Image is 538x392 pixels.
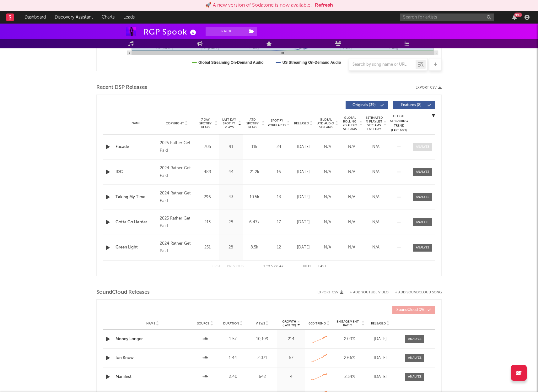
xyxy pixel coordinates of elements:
[206,27,245,36] button: Track
[221,194,241,200] div: 43
[317,219,338,226] div: N/A
[282,324,296,327] p: (Last 7d)
[119,11,139,24] a: Leads
[221,374,245,380] div: 2:40
[293,169,314,175] div: [DATE]
[335,355,364,361] div: 2.66 %
[116,374,190,380] a: Manifest
[293,244,314,251] div: [DATE]
[221,219,241,226] div: 28
[341,144,362,150] div: N/A
[390,114,408,133] div: Global Streaming Trend (Last 60D)
[335,320,361,327] span: Engagement Ratio
[221,118,237,129] span: Last Day Spotify Plays
[197,322,209,325] span: Source
[221,336,245,342] div: 1:57
[365,144,386,150] div: N/A
[368,355,393,361] div: [DATE]
[365,116,383,131] span: Estimated % Playlist Streams Last Day
[116,244,157,251] a: Green Light
[116,169,157,175] a: IDC
[244,219,265,226] div: 6.47k
[197,169,218,175] div: 489
[371,322,386,325] span: Released
[143,27,198,37] div: RGP Spook
[227,265,244,268] button: Previous
[396,308,418,312] span: SoundCloud
[268,244,290,251] div: 12
[256,263,291,270] div: 1 5 47
[221,169,241,175] div: 44
[97,11,119,24] a: Charts
[341,244,362,251] div: N/A
[365,169,386,175] div: N/A
[223,322,239,325] span: Duration
[279,374,304,380] div: 4
[197,219,218,226] div: 213
[315,2,333,9] button: Refresh
[349,62,416,67] input: Search by song name or URL
[244,169,265,175] div: 21.2k
[221,244,241,251] div: 28
[335,336,364,342] div: 2.09 %
[395,291,442,294] button: + Add SoundCloud Song
[197,144,218,150] div: 705
[268,219,290,226] div: 17
[116,194,157,200] a: Taking My Time
[249,336,276,342] div: 10,199
[50,11,97,24] a: Discovery Assistant
[197,244,218,251] div: 251
[282,320,296,324] p: Growth
[279,336,304,342] div: 214
[317,144,338,150] div: N/A
[350,103,379,107] span: Originals ( 39 )
[244,118,261,129] span: ATD Spotify Plays
[400,14,494,21] input: Search for artists
[335,374,364,380] div: 2.34 %
[389,291,442,294] button: + Add SoundCloud Song
[96,84,147,91] span: Recent DSP Releases
[396,308,426,312] span: ( 26 )
[197,194,218,200] div: 296
[268,118,286,128] span: Spotify Popularity
[166,122,184,125] span: Copyright
[397,103,426,107] span: Features ( 8 )
[303,265,312,268] button: Next
[244,144,265,150] div: 11k
[279,355,304,361] div: 57
[341,169,362,175] div: N/A
[514,13,522,17] div: 99 +
[116,355,190,361] a: Ion Know
[368,374,393,380] div: [DATE]
[266,265,270,268] span: to
[293,194,314,200] div: [DATE]
[317,118,334,129] span: Global ATD Audio Streams
[244,194,265,200] div: 10.5k
[116,219,157,226] a: Gotta Go Harder
[392,306,435,314] button: SoundCloud(26)
[309,322,326,325] span: 60D Trend
[416,86,442,90] button: Export CSV
[160,215,194,230] div: 2025 Rather Get Paid
[116,144,157,150] a: Facade
[256,322,265,325] span: Views
[341,194,362,200] div: N/A
[343,291,389,294] div: + Add YouTube Video
[268,144,290,150] div: 24
[20,11,50,24] a: Dashboard
[346,101,388,109] button: Originals(39)
[268,169,290,175] div: 16
[96,289,150,296] span: SoundCloud Releases
[116,336,190,342] a: Money Longer
[368,336,393,342] div: [DATE]
[294,122,309,125] span: Released
[365,244,386,251] div: N/A
[116,121,157,126] div: Name
[317,194,338,200] div: N/A
[268,194,290,200] div: 13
